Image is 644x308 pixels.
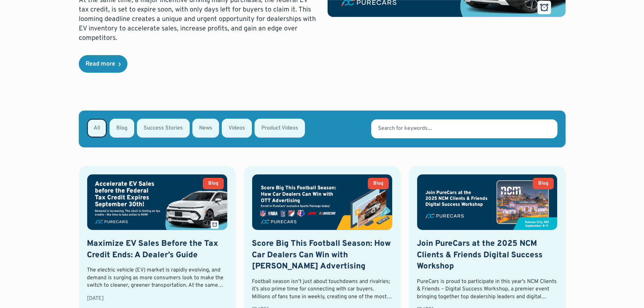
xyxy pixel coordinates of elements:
h2: Score Big This Football Season: How Car Dealers Can Win with [PERSON_NAME] Advertising [252,238,392,273]
form: Email Form [79,111,566,147]
div: The electric vehicle (EV) market is rapidly evolving, and demand is surging as more consumers loo... [87,266,228,289]
div: Blog [208,181,218,186]
div: Read more [86,61,115,67]
div: Blog [538,181,548,186]
h2: Join PureCars at the 2025 NCM Clients & Friends Digital Success Workshop [417,238,557,273]
h2: Maximize EV Sales Before the Tax Credit Ends: A Dealer’s Guide [87,238,228,261]
div: Blog [373,181,383,186]
div: PureCars is proud to participate in this year’s NCM Clients & Friends – Digital Success Workshop,... [417,278,557,301]
a: Read more [79,55,127,73]
input: Search for keywords... [371,119,557,138]
div: [DATE] [87,295,228,302]
div: Football season isn’t just about touchdowns and rivalries; it’s also prime time for connecting wi... [252,278,392,301]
